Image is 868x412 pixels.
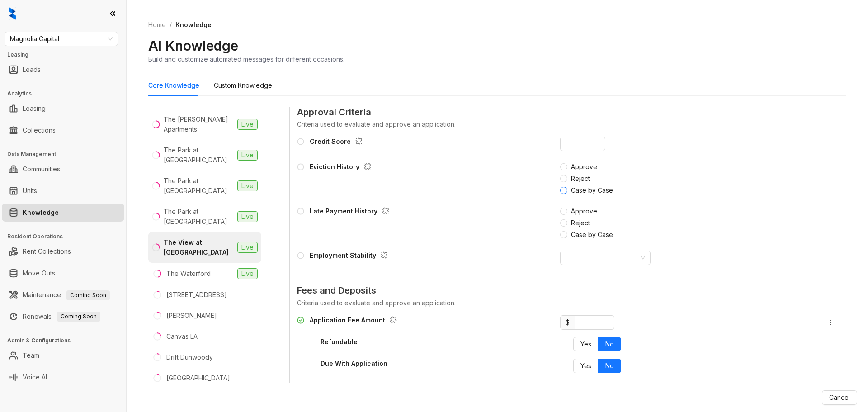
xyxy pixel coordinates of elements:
li: Team [2,346,124,365]
a: Home [146,20,168,30]
div: Drift Dunwoody [166,352,213,362]
div: Credit Score [310,137,366,148]
h3: Resident Operations [7,232,126,241]
h3: Analytics [7,90,126,98]
li: / [170,20,172,30]
div: Due With Application [321,359,387,369]
span: Yes [580,340,591,348]
span: Reject [567,174,594,184]
h3: Admin & Configurations [7,336,126,345]
div: [GEOGRAPHIC_DATA] [166,373,230,383]
div: Refundable [321,337,358,347]
a: RenewalsComing Soon [23,308,100,326]
span: Magnolia Capital [10,32,113,46]
span: Approve [567,162,601,172]
div: Late Payment History [310,206,393,218]
a: Leads [23,61,41,79]
div: Application Fee Amount [310,315,401,327]
h3: Data Management [7,150,126,158]
a: Communities [23,160,60,178]
li: Move Outs [2,264,124,282]
div: Custom Knowledge [214,81,272,90]
li: Renewals [2,308,124,326]
li: Leads [2,61,124,79]
span: Coming Soon [66,290,110,300]
li: Communities [2,160,124,178]
li: Rent Collections [2,242,124,260]
a: Voice AI [23,368,47,386]
div: The Waterford [166,269,211,279]
a: Knowledge [23,204,59,222]
span: Live [237,268,258,279]
img: logo [9,7,16,20]
span: Live [237,242,258,253]
li: Knowledge [2,204,124,222]
span: Approval Criteria [297,105,839,119]
span: more [827,319,834,326]
span: Coming Soon [57,312,100,322]
span: Yes [580,362,591,369]
div: The Park at [GEOGRAPHIC_DATA] [164,207,234,227]
div: [STREET_ADDRESS] [166,290,227,300]
div: The [PERSON_NAME] Apartments [164,114,234,134]
li: Collections [2,121,124,139]
div: Eviction History [310,162,375,174]
a: Units [23,182,37,200]
span: Live [237,119,258,130]
span: Case by Case [567,230,617,240]
div: The Park at [GEOGRAPHIC_DATA] [164,145,234,165]
li: Units [2,182,124,200]
div: The View at [GEOGRAPHIC_DATA] [164,237,234,257]
span: No [605,362,614,369]
span: No [605,340,614,348]
h3: Leasing [7,51,126,59]
li: Maintenance [2,286,124,304]
span: Live [237,180,258,191]
div: Employment Stability [310,251,392,262]
div: Criteria used to evaluate and approve an application. [297,298,839,308]
span: $ [560,315,575,330]
div: Criteria used to evaluate and approve an application. [297,119,839,129]
span: Knowledge [175,21,212,28]
a: Team [23,346,39,365]
span: Live [237,211,258,222]
li: Voice AI [2,368,124,386]
li: Leasing [2,99,124,118]
a: Leasing [23,99,46,118]
div: The Park at [GEOGRAPHIC_DATA] [164,176,234,196]
div: [PERSON_NAME] [166,311,217,321]
span: Case by Case [567,185,617,195]
a: Collections [23,121,56,139]
a: Rent Collections [23,242,71,260]
div: Canvas LA [166,331,198,341]
span: Reject [567,218,594,228]
div: Build and customize automated messages for different occasions. [148,54,344,64]
span: Approve [567,206,601,216]
div: Core Knowledge [148,81,199,90]
a: Move Outs [23,264,55,282]
span: Live [237,150,258,161]
span: Fees and Deposits [297,284,839,298]
h2: AI Knowledge [148,37,238,54]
